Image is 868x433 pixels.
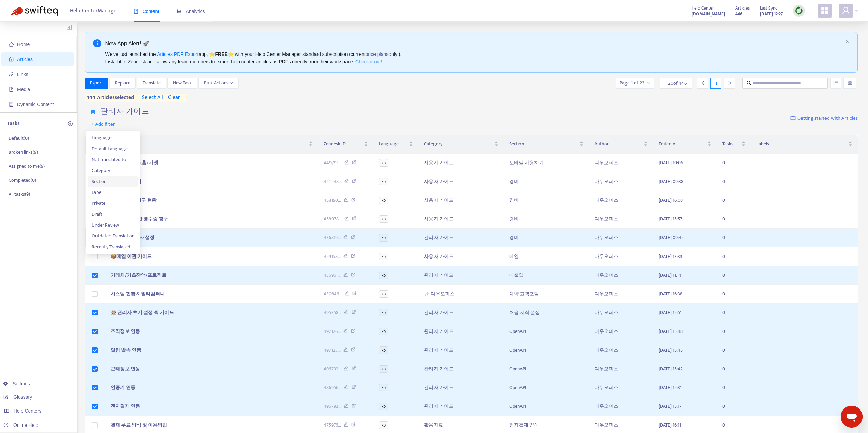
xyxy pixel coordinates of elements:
span: 475976 ... [324,421,341,429]
td: 다우오피스 [589,210,653,229]
td: 경비 [504,172,589,191]
th: Author [589,135,653,154]
span: Articles [17,57,33,62]
th: Category [418,135,504,154]
td: 사용자 가이드 [418,247,504,266]
span: ko [379,328,389,335]
span: 인증키 연동 [111,384,135,391]
span: [DATE] 15:31 [659,384,682,391]
td: 다우오피스 [589,266,653,285]
span: 거래처/기초잔액/프로젝트 [111,271,166,279]
span: ko [379,365,389,373]
span: Analytics [177,9,205,14]
span: 📦메일 이관 가이드 [111,252,152,260]
strong: 446 [735,10,742,18]
span: [DATE] 11:14 [659,271,681,279]
span: file-image [9,87,14,92]
span: Bulk Actions [204,79,233,87]
span: close [845,39,849,43]
td: 0 [717,322,751,341]
img: Swifteq [10,6,58,16]
td: 0 [717,247,751,266]
span: 449793 ... [324,159,342,167]
button: Export [85,78,108,89]
span: Translate [143,79,161,87]
td: 관리자 가이드 [418,322,504,341]
td: 사용자 가이드 [418,172,504,191]
b: FREE [215,51,227,57]
button: + Add filter [86,119,120,130]
span: account-book [9,57,14,62]
td: 다우오피스 [589,191,653,210]
p: All tasks ( 9 ) [9,190,30,198]
span: ko [379,346,389,354]
span: 전자결재 연동 [111,402,140,410]
p: Default ( 0 ) [9,135,29,142]
td: 경비 [504,210,589,229]
span: down [230,81,233,85]
td: ✨ 다우오피스 [418,285,504,304]
td: OpenAPI [504,378,589,397]
th: Title [105,135,318,154]
span: 144 articles selected [85,94,134,102]
span: [DATE] 09:45 [659,234,684,242]
span: 436961 ... [324,272,341,279]
span: Media [17,87,30,92]
span: [DATE] 16:11 [659,421,681,429]
span: 424548 ... [324,178,342,185]
td: 0 [717,378,751,397]
img: sync.dc5367851b00ba804db3.png [795,6,803,15]
button: Replace [109,78,136,89]
iframe: 메시징 창을 시작하는 버튼 [841,406,863,428]
span: Help Center [692,4,714,12]
td: OpenAPI [504,341,589,360]
span: Under Review [92,221,134,229]
a: price plans [366,51,389,57]
span: Zendesk ID [324,140,363,148]
span: Labels [756,140,847,148]
span: Section [92,178,134,185]
td: 관리자 가이드 [418,360,504,378]
a: Getting started with Articles [790,107,858,130]
td: 0 [717,341,751,360]
td: 관리자 가이드 [418,229,504,247]
span: Title [111,140,307,148]
span: user [842,6,850,15]
p: Broken links ( 9 ) [9,149,38,156]
td: 관리자 가이드 [418,397,504,416]
td: 0 [717,397,751,416]
button: New Task [167,78,197,89]
td: 다우오피스 [589,154,653,172]
td: 다우오피스 [589,341,653,360]
span: 근태정보 연동 [111,365,140,373]
h4: 관리자 가이드 [100,107,149,116]
p: Completed ( 0 ) [9,176,36,184]
td: 계약 고객포털 [504,285,589,304]
span: Articles [735,4,750,12]
span: appstore [821,6,829,15]
span: 436819 ... [324,234,341,242]
td: 다우오피스 [589,378,653,397]
a: Articles PDF Export [157,51,198,57]
span: 459158 ... [324,253,341,260]
strong: [DATE] 12:27 [760,10,783,18]
span: ko [379,309,389,316]
td: 메일 [504,247,589,266]
span: + Add filter [91,120,115,128]
td: 0 [717,285,751,304]
td: 다우오피스 [589,304,653,322]
span: 496792 ... [324,365,341,373]
th: Tasks [717,135,751,154]
span: Replace [115,79,130,87]
span: | [165,93,167,102]
a: Settings [3,381,30,386]
th: Section [504,135,589,154]
span: ko [379,197,389,204]
span: ko [379,403,389,410]
span: 알림 발송 연동 [111,346,141,354]
span: Home [17,42,30,47]
div: New App Alert! 🚀 [105,39,843,48]
div: We've just launched the app, ⭐ ⭐️ with your Help Center Manager standard subscription (current on... [105,50,843,65]
span: 458078 ... [324,215,342,223]
span: unordered-list [833,80,838,85]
